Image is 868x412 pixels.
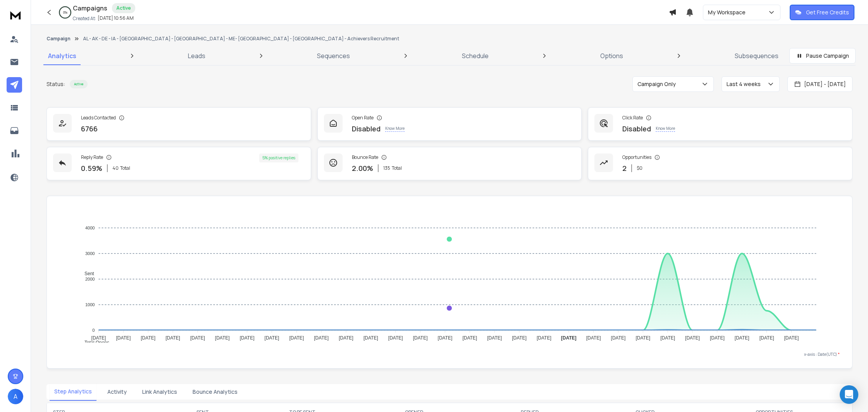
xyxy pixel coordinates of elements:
a: Leads Contacted6766 [46,107,311,141]
a: Reply Rate0.59%40Total5% positive replies [46,147,311,180]
p: Bounce Rate [352,154,378,160]
p: Click Rate [622,115,643,121]
p: Last 4 weeks [727,80,764,88]
tspan: [DATE] [165,335,180,341]
p: [DATE] 10:56 AM [98,15,134,21]
a: Bounce Rate2.00%135Total [317,147,582,180]
tspan: 0 [93,328,95,333]
button: A [8,389,23,404]
p: 0.59 % [81,163,102,174]
span: 40 [112,165,119,171]
tspan: [DATE] [487,335,502,341]
p: Analytics [48,51,76,60]
button: Link Analytics [138,383,182,400]
p: 2.00 % [352,163,373,174]
tspan: [DATE] [116,335,131,341]
a: Leads [183,47,210,65]
a: Open RateDisabledKnow More [317,107,582,141]
p: Campaign Only [637,80,679,88]
tspan: [DATE] [141,335,156,341]
tspan: [DATE] [388,335,403,341]
button: Step Analytics [50,383,96,401]
span: Total [120,165,130,171]
tspan: [DATE] [314,335,329,341]
tspan: [DATE] [561,335,577,341]
tspan: [DATE] [636,335,651,341]
div: Active [70,80,88,88]
button: Activity [103,383,131,400]
button: Campaign [46,36,71,42]
p: Schedule [462,51,489,60]
span: Total [392,165,402,171]
tspan: [DATE] [240,335,255,341]
button: Pause Campaign [789,48,856,64]
p: Get Free Credits [806,9,849,16]
tspan: 2000 [85,277,95,281]
p: Status: [46,80,65,88]
div: Active [112,3,135,13]
tspan: [DATE] [661,335,675,341]
tspan: [DATE] [611,335,626,341]
span: Total Opens [79,340,109,345]
p: 0 % [63,10,67,15]
tspan: [DATE] [537,335,551,341]
tspan: [DATE] [190,335,205,341]
p: Disabled [352,123,381,134]
tspan: [DATE] [363,335,378,341]
button: [DATE] - [DATE] [787,76,852,92]
tspan: [DATE] [289,335,304,341]
p: 2 [622,163,627,174]
span: 135 [383,165,390,171]
p: Options [600,51,623,60]
tspan: [DATE] [784,335,799,341]
button: Get Free Credits [790,5,854,20]
tspan: [DATE] [710,335,725,341]
p: Subsequences [735,51,778,60]
tspan: [DATE] [463,335,477,341]
img: logo [8,8,23,22]
a: Schedule [457,47,493,65]
a: Options [596,47,628,65]
tspan: [DATE] [512,335,527,341]
p: Open Rate [352,115,374,121]
tspan: [DATE] [586,335,601,341]
tspan: [DATE] [759,335,774,341]
tspan: [DATE] [265,335,279,341]
tspan: 3000 [85,251,95,256]
p: Reply Rate [81,154,103,160]
p: x-axis : Date(UTC) [59,352,840,357]
a: Analytics [43,47,81,65]
a: Opportunities2$0 [588,147,852,180]
button: Bounce Analytics [188,383,242,400]
p: Disabled [622,123,651,134]
p: $ 0 [637,165,642,171]
p: Know More [656,126,675,132]
tspan: [DATE] [91,335,106,341]
p: AL - AK - DE - IA - [GEOGRAPHIC_DATA] - [GEOGRAPHIC_DATA] - ME- [GEOGRAPHIC_DATA] - [GEOGRAPHIC_D... [83,36,399,42]
div: 5 % positive replies [259,153,298,162]
tspan: 1000 [85,302,95,307]
tspan: [DATE] [735,335,749,341]
p: Opportunities [622,154,651,160]
h1: Campaigns [73,3,107,13]
a: Click RateDisabledKnow More [588,107,852,141]
p: Leads [188,51,205,60]
p: My Workspace [708,9,749,16]
p: Know More [385,126,405,132]
a: Subsequences [730,47,783,65]
tspan: [DATE] [438,335,453,341]
tspan: [DATE] [339,335,353,341]
tspan: [DATE] [413,335,428,341]
p: 6766 [81,123,98,134]
tspan: [DATE] [215,335,230,341]
span: Sent [79,271,94,276]
div: Open Intercom Messenger [840,385,858,404]
p: Sequences [317,51,350,60]
tspan: [DATE] [685,335,700,341]
p: Created At: [73,16,96,22]
p: Leads Contacted [81,115,116,121]
tspan: 4000 [85,226,95,230]
a: Sequences [312,47,355,65]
